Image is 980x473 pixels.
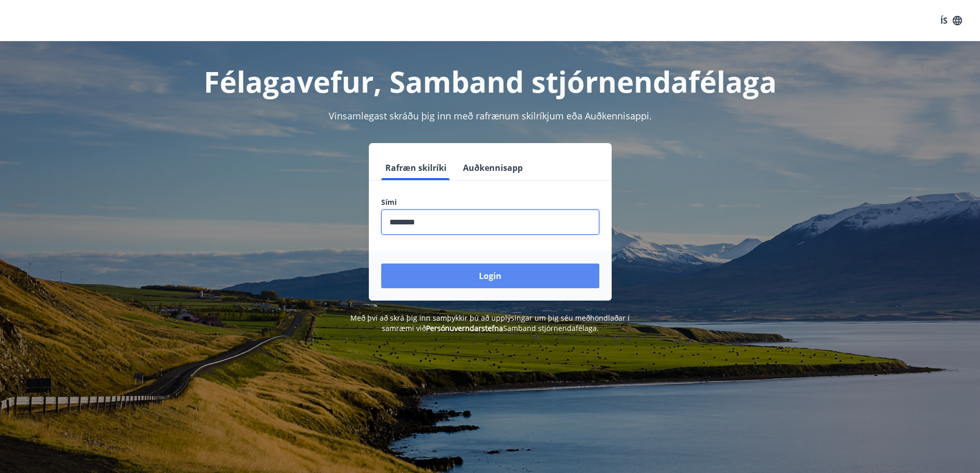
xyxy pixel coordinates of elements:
[426,323,503,333] a: Persónuverndarstefna
[381,264,599,288] button: Login
[381,197,599,207] label: Sími
[381,155,451,180] button: Rafræn skilríki
[329,110,652,122] span: Vinsamlegast skráðu þig inn með rafrænum skilríkjum eða Auðkennisappi.
[132,62,848,101] h1: Félagavefur, Samband stjórnendafélaga
[459,155,527,180] button: Auðkennisapp
[935,11,968,30] button: ÍS
[350,313,630,333] span: Með því að skrá þig inn samþykkir þú að upplýsingar um þig séu meðhöndlaðar í samræmi við Samband...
